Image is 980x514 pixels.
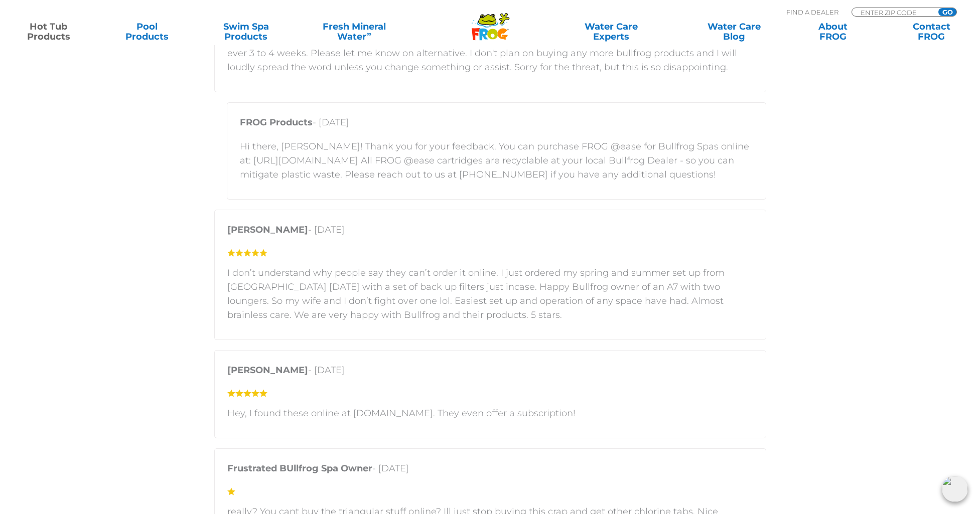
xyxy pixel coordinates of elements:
[227,363,753,382] p: - [DATE]
[240,139,753,182] p: Hi there, [PERSON_NAME]! Thank you for your feedback. You can purchase FROG @ease for Bullfrog Sp...
[938,8,956,16] input: GO
[208,22,285,42] a: Swim SpaProducts
[227,365,308,376] strong: [PERSON_NAME]
[227,406,753,420] p: Hey, I found these online at [DOMAIN_NAME]. They even offer a subscription!
[695,22,772,42] a: Water CareBlog
[227,223,753,242] p: - [DATE]
[794,22,871,42] a: AboutFROG
[227,18,753,74] p: why can't I order replacement chlorine and mineral cartriges online and ideally cheaper. have you...
[549,22,674,42] a: Water CareExperts
[227,461,753,480] p: - [DATE]
[227,224,308,235] strong: [PERSON_NAME]
[240,117,313,128] strong: FROG Products
[860,8,927,17] input: Zip Code Form
[240,115,753,134] p: - [DATE]
[366,30,371,38] sup: ∞
[942,476,968,502] img: openIcon
[786,8,838,17] p: Find A Dealer
[306,22,402,42] a: Fresh MineralWater∞
[227,266,753,322] p: I don’t understand why people say they can’t order it online. I just ordered my spring and summer...
[109,22,186,42] a: PoolProducts
[10,22,87,42] a: Hot TubProducts
[893,22,970,42] a: ContactFROG
[227,463,372,474] strong: Frustrated BUllfrog Spa Owner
